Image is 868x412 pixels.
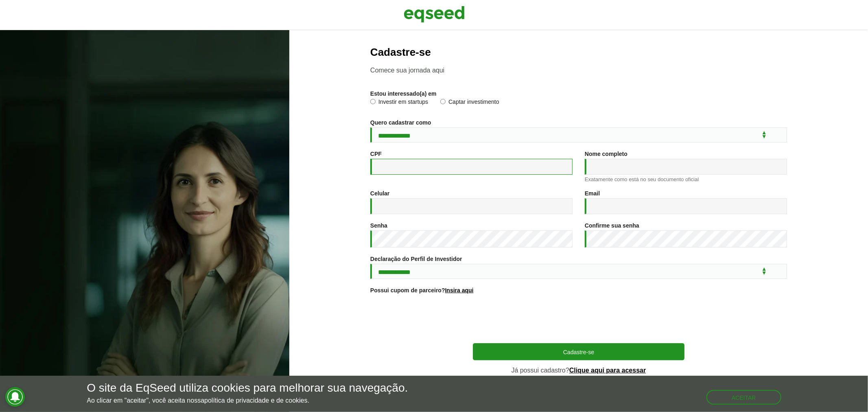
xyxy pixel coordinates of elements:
[370,99,376,104] input: Investir em startups
[473,366,684,374] p: Já possui cadastro?
[445,287,474,293] a: Insira aqui
[370,287,474,293] label: Possui cupom de parceiro?
[569,367,646,374] a: Clique aqui para acessar
[706,390,781,405] button: Aceitar
[87,397,408,404] p: Ao clicar em "aceitar", você aceita nossa .
[585,177,787,182] div: Exatamente como está no seu documento oficial
[370,151,382,157] label: CPF
[473,343,684,360] button: Cadastre-se
[370,256,462,262] label: Declaração do Perfil de Investidor
[370,46,787,58] h2: Cadastre-se
[585,151,627,157] label: Nome completo
[87,382,408,394] h5: O site da EqSeed utiliza cookies para melhorar sua navegação.
[440,99,446,104] input: Captar investimento
[440,99,499,107] label: Captar investimento
[585,223,639,228] label: Confirme sua senha
[517,303,641,335] iframe: reCAPTCHA
[370,66,787,74] p: Comece sua jornada aqui
[204,397,308,404] a: política de privacidade e de cookies
[370,223,387,228] label: Senha
[404,4,465,24] img: EqSeed Logo
[585,191,600,196] label: Email
[370,91,437,96] label: Estou interessado(a) em
[370,191,389,196] label: Celular
[370,99,428,107] label: Investir em startups
[370,120,431,125] label: Quero cadastrar como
